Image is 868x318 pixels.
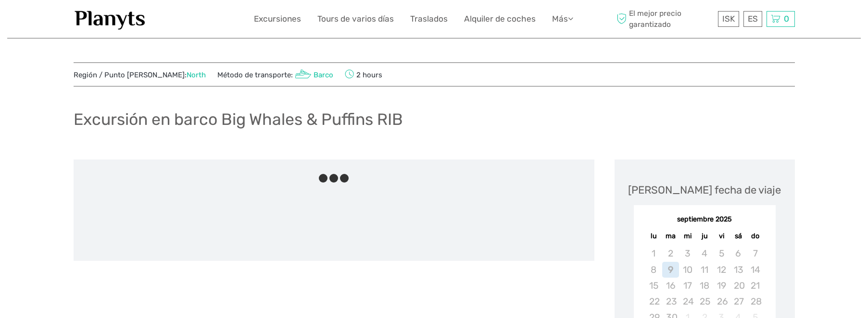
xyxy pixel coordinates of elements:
[730,262,747,278] div: Not available sábado, 13 de septiembre de 2025
[662,294,679,309] div: Not available martes, 23 de septiembre de 2025
[713,294,730,309] div: Not available viernes, 26 de septiembre de 2025
[464,12,536,26] a: Alquiler de coches
[645,245,662,261] div: Not available lunes, 1 de septiembre de 2025
[628,183,781,197] div: [PERSON_NAME] fecha de viaje
[747,262,764,278] div: Not available domingo, 14 de septiembre de 2025
[713,230,730,243] div: vi
[662,230,679,243] div: ma
[747,278,764,294] div: Not available domingo, 21 de septiembre de 2025
[713,262,730,278] div: Not available viernes, 12 de septiembre de 2025
[645,294,662,309] div: Not available lunes, 22 de septiembre de 2025
[645,230,662,243] div: lu
[254,12,301,26] a: Excursiones
[634,215,776,225] div: septiembre 2025
[747,245,764,261] div: Not available domingo, 7 de septiembre de 2025
[74,110,403,129] h1: Excursión en barco Big Whales & Puffins RIB
[345,68,382,81] span: 2 hours
[679,278,696,294] div: Not available miércoles, 17 de septiembre de 2025
[645,278,662,294] div: Not available lunes, 15 de septiembre de 2025
[730,230,747,243] div: sá
[679,294,696,309] div: Not available miércoles, 24 de septiembre de 2025
[696,262,713,278] div: Not available jueves, 11 de septiembre de 2025
[662,245,679,261] div: Not available martes, 2 de septiembre de 2025
[696,294,713,309] div: Not available jueves, 25 de septiembre de 2025
[645,262,662,278] div: Not available lunes, 8 de septiembre de 2025
[662,262,679,278] div: Not available martes, 9 de septiembre de 2025
[410,12,448,26] a: Traslados
[187,71,206,79] a: North
[74,70,206,80] span: Región / Punto [PERSON_NAME]:
[317,12,394,26] a: Tours de varios días
[747,294,764,309] div: Not available domingo, 28 de septiembre de 2025
[696,230,713,243] div: ju
[713,245,730,261] div: Not available viernes, 5 de septiembre de 2025
[217,68,334,81] span: Método de transporte:
[782,14,791,24] span: 0
[293,71,334,79] a: Barco
[696,278,713,294] div: Not available jueves, 18 de septiembre de 2025
[747,230,764,243] div: do
[743,11,762,27] div: ES
[662,278,679,294] div: Not available martes, 16 de septiembre de 2025
[679,230,696,243] div: mi
[74,7,147,31] img: 1453-555b4ac7-172b-4ae9-927d-298d0724a4f4_logo_small.jpg
[730,278,747,294] div: Not available sábado, 20 de septiembre de 2025
[713,278,730,294] div: Not available viernes, 19 de septiembre de 2025
[730,294,747,309] div: Not available sábado, 27 de septiembre de 2025
[696,245,713,261] div: Not available jueves, 4 de septiembre de 2025
[722,14,735,24] span: ISK
[615,8,716,29] span: El mejor precio garantizado
[552,12,573,26] a: Más
[679,262,696,278] div: Not available miércoles, 10 de septiembre de 2025
[679,245,696,261] div: Not available miércoles, 3 de septiembre de 2025
[730,245,747,261] div: Not available sábado, 6 de septiembre de 2025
